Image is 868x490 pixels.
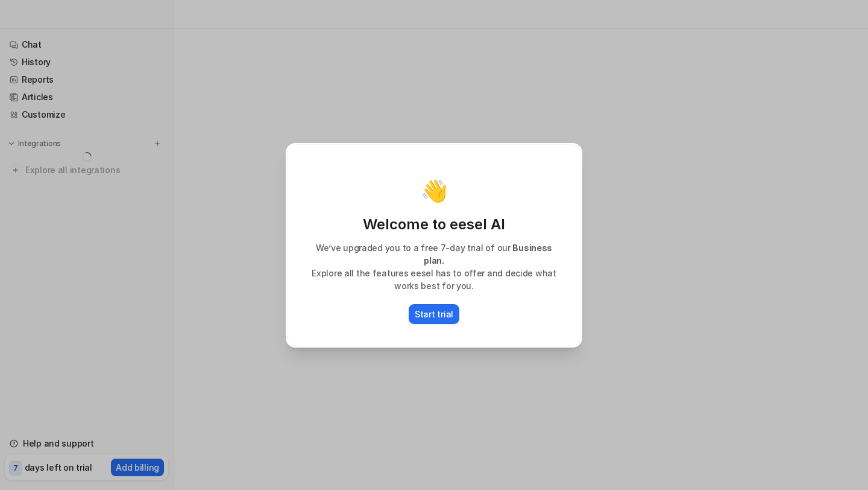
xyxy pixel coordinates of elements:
p: 👋 [421,179,448,203]
p: Start trial [415,308,453,320]
button: Start trial [409,304,459,324]
p: Explore all the features eesel has to offer and decide what works best for you. [300,267,568,292]
p: Welcome to eesel AI [300,215,568,234]
p: We’ve upgraded you to a free 7-day trial of our [300,241,568,267]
